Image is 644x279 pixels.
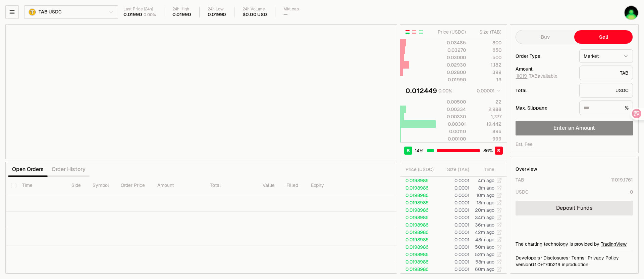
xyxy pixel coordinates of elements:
td: 0.0001 [438,243,470,251]
button: Order History [48,163,90,176]
div: 0.03270 [436,47,466,53]
div: Max. Slippage [516,106,574,110]
td: 0.0198986 [400,214,438,221]
time: 58m ago [475,259,494,265]
button: 11019 [516,73,528,79]
div: Total [516,88,574,93]
th: Expiry [306,177,353,194]
th: Side [66,177,87,194]
td: 0.0001 [438,206,470,214]
button: Select all [11,183,16,188]
div: 399 [472,69,501,76]
span: TAB [39,9,47,15]
td: 0.0001 [438,221,470,229]
div: 0.01990 [123,12,142,18]
span: 86 % [483,147,493,154]
th: Total [205,177,257,194]
span: S [497,147,500,154]
div: 896 [472,128,501,135]
div: 0.01990 [172,12,191,18]
time: 18m ago [477,200,494,206]
button: Sell [574,30,633,44]
td: 0.0001 [438,251,470,258]
div: 22 [472,98,501,105]
div: 0.03000 [436,54,466,61]
button: Buy [516,30,574,44]
td: 0.0001 [438,258,470,266]
a: Deposit Funds [516,201,633,215]
th: Value [257,177,281,194]
div: 13 [472,76,501,83]
div: 24h Volume [243,7,267,12]
div: % [579,101,633,115]
td: 0.0198986 [400,258,438,266]
div: Est. Fee [516,141,533,148]
td: 0.0198986 [400,251,438,258]
td: 0.0001 [438,236,470,243]
div: Price ( USDC ) [436,29,466,35]
div: 11019.1761 [611,176,633,183]
div: 0.00334 [436,106,466,113]
time: 8m ago [478,185,494,191]
div: Version 0.1.0 + in production [516,261,633,268]
th: Order Price [115,177,152,194]
td: 0.0198986 [400,243,438,251]
div: Order Type [516,54,574,58]
button: Show Buy Orders Only [418,29,424,35]
td: 0.0001 [438,214,470,221]
div: 800 [472,39,501,46]
th: Time [17,177,66,194]
a: Developers [516,254,540,261]
div: 24h Low [208,7,226,12]
span: 14 % [415,147,423,154]
time: 48m ago [475,237,494,243]
div: TAB [516,176,524,183]
div: 0.00500 [436,98,466,105]
time: 50m ago [475,244,494,250]
td: 0.0198986 [400,192,438,199]
div: Size ( TAB ) [444,166,469,173]
time: 36m ago [475,222,494,228]
td: 0.0001 [438,199,470,206]
div: 0.00330 [436,113,466,120]
time: 60m ago [475,266,494,272]
div: 1,182 [472,62,501,68]
button: 0.00001 [475,87,501,95]
div: Last Price (24h) [123,7,156,12]
button: Open Orders [8,163,48,176]
td: 0.0198986 [400,229,438,236]
div: 0.00301 [436,121,466,127]
div: 24h High [172,7,191,12]
div: 0.03485 [436,39,466,46]
td: 0.0001 [438,177,470,184]
button: Show Sell Orders Only [412,29,417,35]
div: 0.00% [144,12,156,17]
td: 0.0001 [438,229,470,236]
button: Show Buy and Sell Orders [405,29,410,35]
div: 0.00110 [436,128,466,135]
td: 0.0001 [438,184,470,192]
a: Disclosures [543,254,568,261]
div: Amount [516,67,574,71]
img: forwardxu1 [625,6,638,19]
th: Amount [152,177,205,194]
div: USDC [516,189,529,195]
div: 650 [472,47,501,53]
div: Time [475,166,494,173]
td: 0.0198986 [400,266,438,273]
span: TAB available [516,73,557,79]
a: Terms [572,254,584,261]
a: Privacy Policy [588,254,619,261]
div: Overview [516,166,537,172]
td: 0.0198986 [400,236,438,243]
time: 4m ago [478,177,494,184]
td: 0.0198986 [400,199,438,206]
span: B [407,147,410,154]
time: 10m ago [476,192,494,198]
span: USDC [49,9,61,15]
div: 0.01990 [436,76,466,83]
div: The charting technology is provided by [516,241,633,247]
button: Market [579,49,633,63]
div: 0.02800 [436,69,466,76]
div: 0.02930 [436,62,466,68]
